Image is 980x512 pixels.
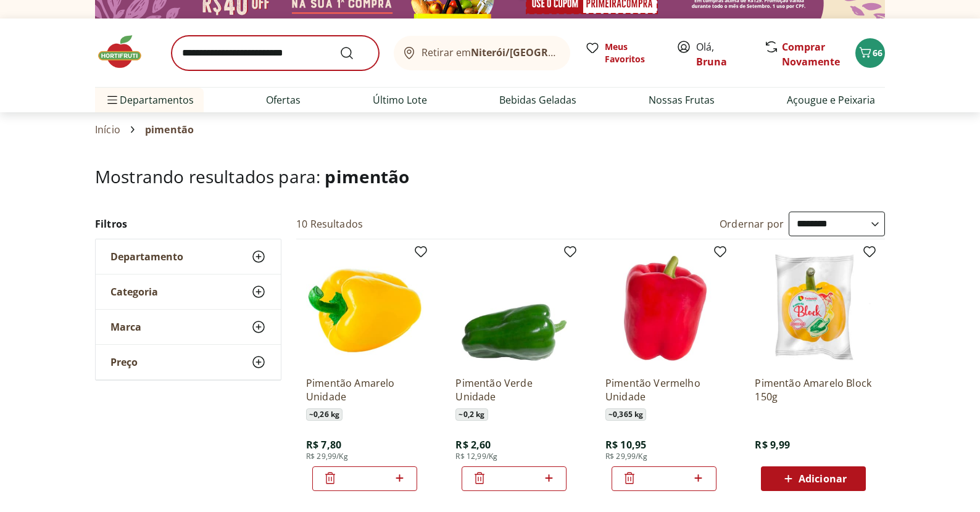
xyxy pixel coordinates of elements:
a: Último Lote [373,93,427,107]
span: Olá, [696,39,751,69]
a: Pimentão Amarelo Unidade [306,376,423,403]
a: Pimentão Amarelo Block 150g [755,376,872,403]
button: Marca [96,310,281,344]
span: 66 [873,47,882,59]
button: Departamento [96,239,281,274]
button: Retirar emNiterói/[GEOGRAPHIC_DATA] [394,36,570,70]
button: Menu [105,85,120,115]
a: Nossas Frutas [649,93,715,107]
img: Pimentão Vermelho Unidade [605,249,723,366]
img: Hortifruti [95,33,157,70]
span: pimentão [145,124,194,135]
span: Departamentos [105,85,194,115]
span: Retirar em [421,47,558,58]
a: Bebidas Geladas [499,93,576,107]
input: search [172,36,379,70]
button: Adicionar [761,466,866,491]
span: R$ 10,95 [605,438,646,452]
span: R$ 7,80 [306,438,341,452]
span: Meus Favoritos [605,41,662,65]
span: R$ 12,99/Kg [455,452,497,461]
span: ~ 0,26 kg [306,408,343,421]
span: Marca [110,321,141,333]
img: Pimentão Verde Unidade [455,249,573,366]
a: Comprar Novamente [782,40,840,68]
a: Início [95,124,120,135]
span: R$ 2,60 [455,438,491,452]
a: Meus Favoritos [585,41,662,65]
span: R$ 9,99 [755,438,790,452]
img: Pimentão Amarelo Unidade [306,249,423,366]
span: Adicionar [799,474,847,484]
h2: 10 Resultados [296,217,363,231]
a: Bruna [696,55,727,68]
a: Pimentão Verde Unidade [455,376,573,403]
button: Submit Search [339,46,369,60]
a: Ofertas [266,93,301,107]
span: ~ 0,365 kg [605,408,646,421]
span: R$ 29,99/Kg [306,452,348,461]
span: Preço [110,356,138,368]
a: Açougue e Peixaria [787,93,875,107]
span: R$ 29,99/Kg [605,452,647,461]
img: Pimentão Amarelo Block 150g [755,249,872,366]
span: ~ 0,2 kg [455,408,488,421]
b: Niterói/[GEOGRAPHIC_DATA] [471,46,612,59]
span: pimentão [325,165,409,188]
h2: Filtros [95,212,281,236]
span: Departamento [110,250,183,263]
button: Categoria [96,275,281,309]
label: Ordernar por [720,217,784,231]
button: Carrinho [855,38,885,68]
h1: Mostrando resultados para: [95,167,885,186]
a: Pimentão Vermelho Unidade [605,376,723,403]
span: Categoria [110,286,158,298]
button: Preço [96,345,281,379]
